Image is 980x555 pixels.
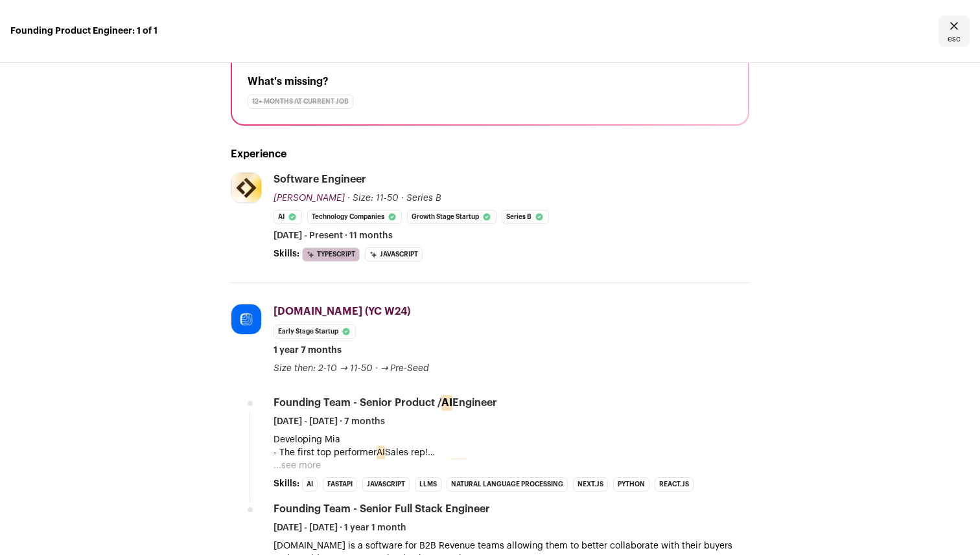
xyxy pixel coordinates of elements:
img: f96e314ed5f554be7c8be1afdec004181d68b270b1337956b7a5b40fd59673c7.jpg [231,304,261,334]
div: 12+ months at current job [248,95,353,109]
strong: Founding Product Engineer: 1 of 1 [10,25,157,38]
a: Close [939,16,970,47]
li: Early Stage Startup [274,324,356,339]
li: FastAPI [323,477,357,492]
li: Growth Stage Startup [407,210,496,224]
span: Skills: [274,247,299,260]
span: [PERSON_NAME] [274,194,345,203]
li: AI [274,210,302,224]
div: Founding team - Senior Full Stack Engineer [274,502,490,516]
h2: Experience [231,146,749,162]
li: JavaScript [365,247,423,262]
mark: AI [377,446,385,460]
div: Software Engineer [274,172,366,187]
li: JavaScript [362,477,410,492]
span: Series B [406,194,441,203]
mark: AI [441,395,452,411]
li: LLMs [415,477,441,492]
span: [DATE] - Present · 11 months [274,229,393,242]
span: → Pre-Seed [380,364,430,373]
li: Python [613,477,649,492]
img: f5ea4f86a08dc636841a219bb4696080e3543665ea208aed4d5c213c8ea0c3df.png [231,173,261,203]
li: Technology Companies [307,210,402,224]
li: TypeScript [302,247,360,262]
li: Series B [502,210,549,224]
p: Developing Mia - The first top performer Sales rep! [274,433,749,459]
span: 1 year 7 months [274,344,342,357]
span: esc [948,34,961,44]
li: Natural Language Processing [447,477,568,492]
span: · [375,362,378,375]
li: React.js [655,477,694,492]
div: Founding team - Senior Product / Engineer [274,396,497,410]
span: · [401,192,404,205]
span: · Size: 11-50 [347,194,399,203]
span: [DATE] - [DATE] · 7 months [274,415,385,428]
span: [DATE] - [DATE] · 1 year 1 month [274,521,406,534]
h2: What's missing? [248,74,732,89]
span: [DOMAIN_NAME] (YC W24) [274,306,410,317]
span: Size then: 2-10 → 11-50 [274,364,373,373]
li: AI [302,477,318,492]
mark: LLM [450,459,467,473]
span: Skills: [274,477,299,490]
li: Next.js [573,477,608,492]
button: ...see more [274,459,321,472]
